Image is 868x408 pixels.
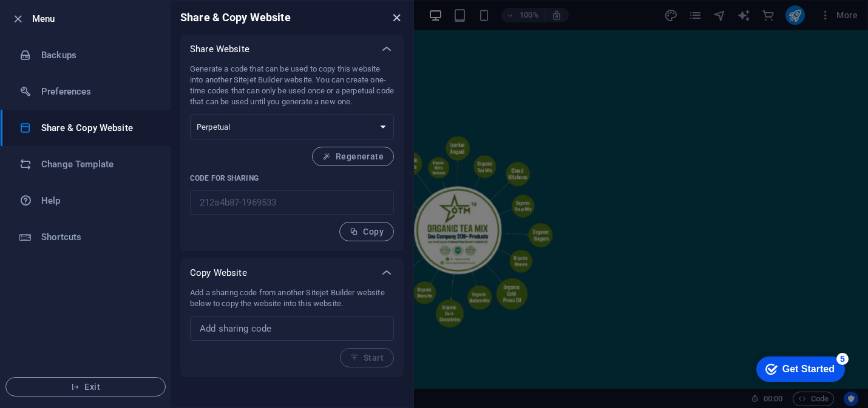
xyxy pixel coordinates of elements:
[350,227,384,236] span: Copy
[90,2,102,15] div: 5
[190,43,249,55] p: Share Website
[190,267,247,279] p: Copy Website
[41,230,154,244] h6: Shortcuts
[389,10,404,25] button: close
[16,382,155,392] span: Exit
[41,157,154,172] h6: Change Template
[41,48,154,62] h6: Backups
[180,35,404,64] div: Share Website
[312,147,394,166] button: Regenerate
[190,316,394,341] input: Add sharing code
[41,121,154,135] h6: Share & Copy Website
[32,12,161,26] h6: Menu
[1,182,171,219] a: Help
[180,258,404,287] div: Copy Website
[5,377,166,396] button: Exit
[180,10,291,25] h6: Share & Copy Website
[322,152,384,161] span: Regenerate
[36,13,88,24] div: Get Started
[41,193,154,208] h6: Help
[190,173,394,183] p: Code for sharing
[41,84,154,99] h6: Preferences
[10,6,98,32] div: Get Started 5 items remaining, 0% complete
[339,222,394,241] button: Copy
[190,64,394,107] p: Generate a code that can be used to copy this website into another Sitejet Builder website. You c...
[190,287,394,309] p: Add a sharing code from another Sitejet Builder website below to copy the website into this website.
